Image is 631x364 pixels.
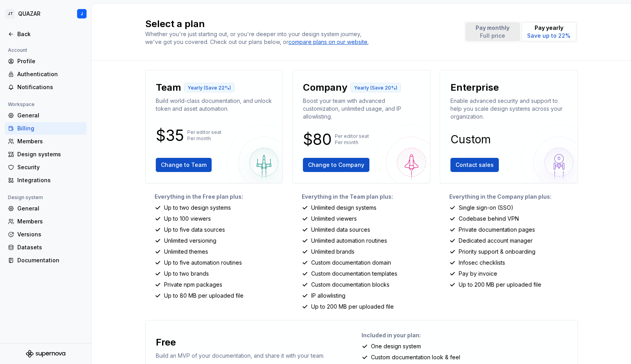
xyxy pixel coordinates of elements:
h2: Select a plan [145,18,454,30]
p: Up to five data sources [164,226,225,234]
p: Build an MVP of your documentation, and share it with your team. [156,352,325,360]
p: Up to 100 viewers [164,215,211,223]
a: Security [5,161,87,174]
button: Change to Company [303,158,369,172]
div: Members [17,218,83,225]
div: Account [5,46,30,55]
div: Back [17,30,83,38]
div: Members [17,137,83,145]
p: Yearly (Save 20%) [354,85,397,91]
div: Design systems [17,150,83,158]
div: Integrations [17,176,83,184]
span: Change to Company [308,161,364,169]
div: Documentation [17,256,83,264]
a: Versions [5,228,87,241]
a: Billing [5,122,87,135]
a: Design systems [5,148,87,161]
p: Codebase behind VPN [459,215,519,223]
p: Unlimited data sources [311,226,370,234]
div: Design system [5,193,46,202]
p: Unlimited versioning [164,237,216,245]
p: Save up to 22% [527,32,570,40]
p: Up to 200 MB per uploaded file [311,303,394,311]
p: Pay by invoice [459,270,497,278]
div: Security [17,163,83,171]
a: Authentication [5,68,87,80]
div: Profile [17,57,83,65]
p: Up to five automation routines [164,259,242,267]
p: Custom documentation templates [311,270,397,278]
p: Yearly (Save 22%) [188,85,231,91]
div: Authentication [17,70,83,78]
p: $80 [303,135,332,144]
p: Custom documentation blocks [311,281,389,289]
span: Contact sales [456,161,494,169]
p: Private npm packages [164,281,222,289]
a: Documentation [5,254,87,267]
button: JTQUAZARJ [2,5,90,22]
div: Billing [17,124,83,132]
p: Boost your team with advanced customization, unlimited usage, and IP allowlisting. [303,97,420,121]
a: Notifications [5,81,87,93]
svg: Supernova Logo [26,350,65,358]
p: Build world-class documentation, and unlock token and asset automation. [156,97,273,113]
div: QUAZAR [18,10,41,18]
p: Pay yearly [527,24,570,32]
a: Profile [5,55,87,68]
a: Datasets [5,241,87,254]
button: Contact sales [450,158,499,172]
a: Members [5,135,87,148]
div: Notifications [17,83,83,91]
p: Up to two design systems [164,204,231,212]
p: Enterprise [450,81,499,94]
p: Unlimited viewers [311,215,357,223]
div: JT [6,9,15,18]
div: Workspace [5,100,38,109]
button: Pay monthlyFull price [465,22,520,41]
p: Dedicated account manager [459,237,533,245]
a: Back [5,28,87,40]
p: Team [156,81,181,94]
span: Change to Team [161,161,207,169]
p: Priority support & onboarding [459,248,535,256]
p: Infosec checklists [459,259,505,267]
p: IP allowlisting [311,292,345,300]
p: Enable advanced security and support to help you scale design systems across your organization. [450,97,567,121]
p: Unlimited design systems [311,204,376,212]
p: Up to 200 MB per uploaded file [459,281,541,289]
p: Full price [476,32,509,40]
p: Unlimited brands [311,248,354,256]
a: Members [5,215,87,228]
p: Up to two brands [164,270,209,278]
p: Custom documentation domain [311,259,391,267]
p: Single sign-on (SSO) [459,204,513,212]
div: Versions [17,230,83,238]
p: Unlimited automation routines [311,237,387,245]
a: compare plans on our website. [288,38,369,46]
p: Custom documentation look & feel [371,353,460,361]
a: General [5,109,87,122]
div: J [81,11,83,17]
p: Unlimited themes [164,248,208,256]
div: General [17,112,83,119]
p: Per editor seat Per month [187,129,221,142]
p: Everything in the Company plan plus: [449,193,578,201]
p: Custom [450,135,491,144]
p: Per editor seat Per month [335,133,369,146]
div: Whether you're just starting out, or you're deeper into your design system journey, we've got you... [145,30,373,46]
p: Pay monthly [476,24,509,32]
p: Private documentation pages [459,226,535,234]
button: Pay yearlySave up to 22% [522,22,576,41]
p: Included in your plan: [362,331,571,339]
p: $35 [156,131,184,140]
p: Everything in the Free plan plus: [155,193,283,201]
p: Company [303,81,347,94]
div: General [17,205,83,212]
a: General [5,202,87,215]
p: One design system [371,342,421,350]
p: Everything in the Team plan plus: [302,193,430,201]
div: Datasets [17,243,83,251]
button: Change to Team [156,158,212,172]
